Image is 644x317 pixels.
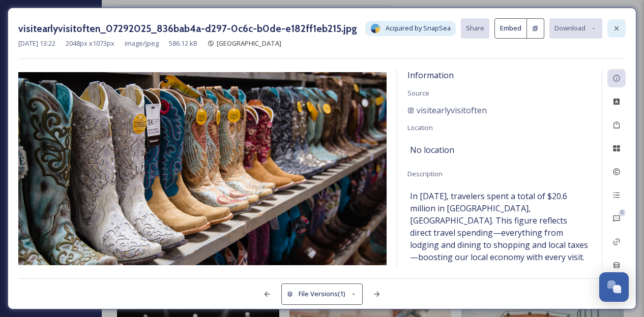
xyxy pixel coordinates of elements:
span: Acquired by SnapSea [386,23,451,33]
span: Information [407,70,454,81]
span: visitearlyvisitoften [417,104,487,116]
span: In [DATE], travelers spent a total of $20.6 million in [GEOGRAPHIC_DATA], [GEOGRAPHIC_DATA]. This... [410,190,589,300]
img: 1tkEhsElWMvUY4WZa57B4lbD_HSXOGMg-.jpg [18,72,387,265]
span: [DATE] 13:22 [18,39,55,48]
span: No location [410,144,454,156]
span: 2048 px x 1073 px [66,39,114,48]
button: Embed [494,18,527,39]
h3: visitearlyvisitoften_07292025_836bab4a-d297-0c6c-b0de-e182ff1eb215.jpg [18,21,357,36]
div: 0 [619,209,626,216]
button: Share [461,18,489,38]
span: image/jpeg [125,39,159,48]
span: [GEOGRAPHIC_DATA] [217,39,281,48]
span: Source [407,88,429,98]
button: Open Chat [599,272,629,302]
span: 586.12 kB [169,39,197,48]
span: Description [407,169,443,178]
button: File Versions(1) [281,283,363,304]
button: Download [549,18,602,38]
span: Location [407,123,433,132]
a: visitearlyvisitoften [407,104,487,116]
img: snapsea-logo.png [370,23,380,34]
